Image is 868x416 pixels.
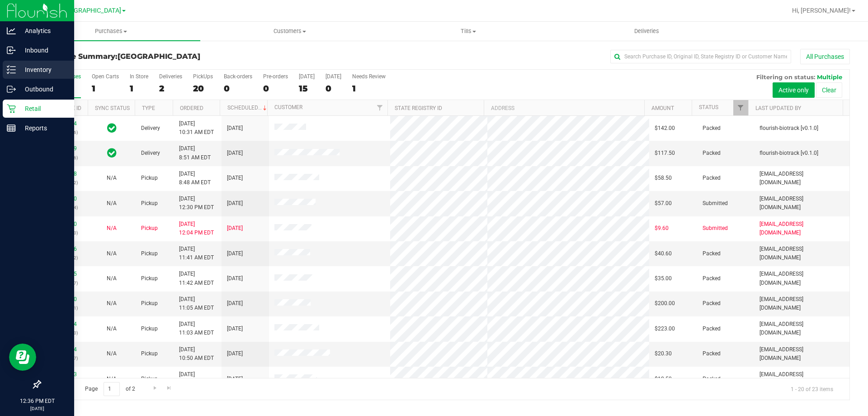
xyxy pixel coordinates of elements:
[703,149,721,158] span: Packed
[107,225,117,231] span: Not Applicable
[180,105,203,111] a: Ordered
[179,320,214,337] span: [DATE] 11:03 AM EDT
[107,275,117,282] span: Not Applicable
[395,105,442,111] a: State Registry ID
[141,249,158,258] span: Pickup
[159,83,182,94] div: 2
[201,27,378,35] span: Customers
[655,224,669,233] span: $9.60
[16,45,70,56] p: Inbound
[52,296,77,302] a: 11827710
[22,27,200,35] span: Purchases
[703,274,721,283] span: Packed
[299,83,315,94] div: 15
[141,149,160,158] span: Delivery
[655,299,675,308] span: $200.00
[622,27,671,35] span: Deliveries
[118,52,200,61] span: [GEOGRAPHIC_DATA]
[179,270,214,287] span: [DATE] 11:42 AM EDT
[227,105,269,111] a: Scheduled
[557,22,736,41] a: Deliveries
[107,122,117,134] span: In Sync
[107,376,117,382] span: Not Applicable
[77,382,142,396] span: Page of 2
[759,370,844,387] span: [EMAIL_ADDRESS][DOMAIN_NAME]
[373,100,387,115] a: Filter
[107,299,117,308] button: N/A
[352,83,386,94] div: 1
[759,124,818,133] span: flourish-biotrack [v0.1.0]
[759,149,818,158] span: flourish-biotrack [v0.1.0]
[141,375,158,383] span: Pickup
[179,220,214,237] span: [DATE] 12:04 PM EDT
[107,325,117,332] span: Not Applicable
[16,84,70,95] p: Outbound
[7,124,16,133] inline-svg: Reports
[193,83,213,94] div: 20
[16,123,70,134] p: Reports
[7,65,16,74] inline-svg: Inventory
[703,375,721,383] span: Packed
[141,299,158,308] span: Pickup
[759,320,844,337] span: [EMAIL_ADDRESS][DOMAIN_NAME]
[299,73,315,80] div: [DATE]
[703,124,721,133] span: Packed
[141,199,158,208] span: Pickup
[141,274,158,283] span: Pickup
[759,195,844,212] span: [EMAIL_ADDRESS][DOMAIN_NAME]
[179,195,214,212] span: [DATE] 12:30 PM EDT
[651,105,674,111] a: Amount
[759,220,844,237] span: [EMAIL_ADDRESS][DOMAIN_NAME]
[703,249,721,258] span: Packed
[655,124,675,133] span: $142.00
[4,405,70,412] p: [DATE]
[16,64,70,75] p: Inventory
[816,82,842,98] button: Clear
[52,271,77,277] a: 11827985
[9,344,36,371] iframe: Resource center
[699,104,718,110] a: Status
[759,345,844,363] span: [EMAIL_ADDRESS][DOMAIN_NAME]
[655,325,675,333] span: $223.00
[325,73,341,80] div: [DATE]
[107,250,117,257] span: Not Applicable
[655,375,672,383] span: $12.50
[263,83,288,94] div: 0
[703,325,721,333] span: Packed
[179,295,214,312] span: [DATE] 11:05 AM EDT
[52,321,77,327] a: 11827614
[755,105,801,111] a: Last Updated By
[783,382,840,396] span: 1 - 20 of 23 items
[227,349,243,358] span: [DATE]
[227,149,243,158] span: [DATE]
[379,27,557,35] span: Tills
[59,7,121,14] span: [GEOGRAPHIC_DATA]
[759,295,844,312] span: [EMAIL_ADDRESS][DOMAIN_NAME]
[193,73,213,80] div: PickUps
[16,25,70,36] p: Analytics
[92,73,119,80] div: Open Carts
[179,120,214,137] span: [DATE] 10:31 AM EDT
[756,73,815,81] span: Filtering on status:
[107,147,117,159] span: In Sync
[179,370,214,387] span: [DATE] 10:17 AM EDT
[610,50,791,63] input: Search Purchase ID, Original ID, State Registry ID or Customer Name...
[141,224,158,233] span: Pickup
[4,397,70,405] p: 12:36 PM EDT
[142,105,155,111] a: Type
[107,199,117,208] button: N/A
[703,299,721,308] span: Packed
[107,274,117,283] button: N/A
[52,246,77,252] a: 11828006
[655,174,672,182] span: $58.50
[130,73,148,80] div: In Store
[107,350,117,357] span: Not Applicable
[227,375,243,383] span: [DATE]
[703,199,728,208] span: Submitted
[227,224,243,233] span: [DATE]
[52,145,77,152] a: 11821259
[733,100,748,115] a: Filter
[655,149,675,158] span: $117.50
[227,325,243,333] span: [DATE]
[224,73,252,80] div: Back-orders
